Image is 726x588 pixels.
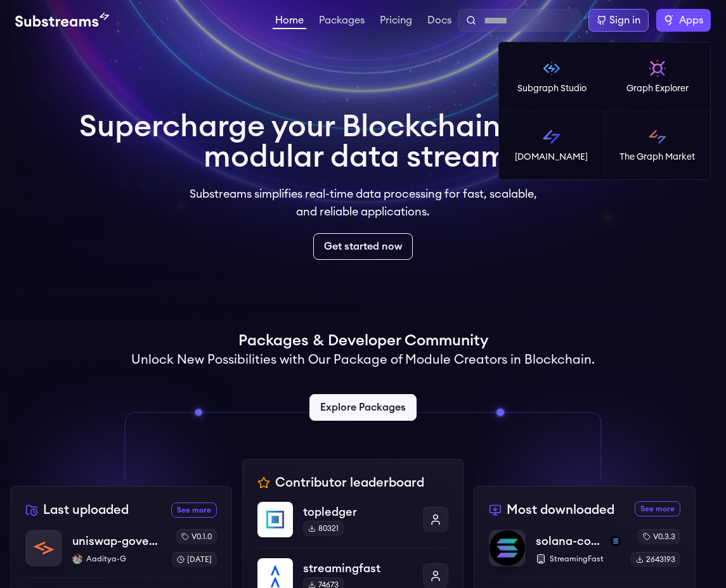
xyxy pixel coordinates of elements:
[176,529,217,544] div: v0.1.0
[536,554,621,564] p: StreamingFast
[303,559,413,577] p: streamingfast
[257,502,449,547] a: topledgertopledger80321
[611,536,621,546] img: solana
[313,233,413,260] a: Get started now
[647,127,668,147] img: The Graph Market logo
[638,529,680,544] div: v0.3.3
[541,58,562,79] img: Subgraph Studio logo
[26,530,62,566] img: uniswap-governance
[15,13,109,28] img: Substream's logo
[499,42,605,111] a: Subgraph Studio
[72,532,162,550] p: uniswap-governance
[257,502,293,537] img: topledger
[25,529,217,577] a: uniswap-governanceuniswap-governanceAaditya-GAaditya-Gv0.1.0[DATE]
[79,112,647,172] h1: Supercharge your Blockchain apps with modular data streams
[425,15,454,28] a: Docs
[489,529,680,577] a: solana-commonsolana-commonsolanaStreamingFastv0.3.32643193
[181,185,546,220] p: Substreams simplifies real-time data processing for fast, scalable, and reliable applications.
[172,552,217,567] div: [DATE]
[131,351,595,369] h2: Unlock New Possibilities with Our Package of Module Creators in Blockchain.
[515,151,588,163] p: [DOMAIN_NAME]
[238,331,488,351] h1: Packages & Developer Community
[631,552,680,567] div: 2643193
[489,530,525,566] img: solana-common
[647,58,668,79] img: Graph Explorer logo
[303,521,344,536] div: 80321
[499,111,605,179] a: [DOMAIN_NAME]
[72,554,82,564] img: Aaditya-G
[609,13,640,28] div: Sign in
[626,82,689,95] p: Graph Explorer
[316,15,367,28] a: Packages
[536,532,606,550] p: solana-common
[517,82,587,95] p: Subgraph Studio
[605,111,711,179] a: The Graph Market
[171,502,217,518] a: See more recently uploaded packages
[588,9,649,32] a: Sign in
[679,13,703,28] span: Apps
[541,127,562,147] img: Substreams logo
[664,15,674,25] img: The Graph logo
[273,15,306,29] a: Home
[72,554,162,564] p: Aaditya-G
[605,42,711,111] a: Graph Explorer
[309,394,417,421] a: Explore Packages
[635,501,680,516] a: See more most downloaded packages
[377,15,415,28] a: Pricing
[619,151,695,163] p: The Graph Market
[303,503,413,521] p: topledger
